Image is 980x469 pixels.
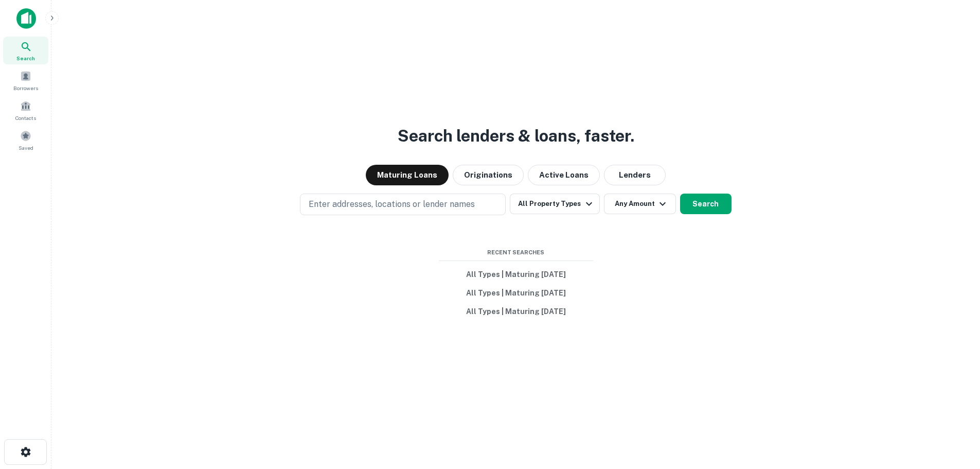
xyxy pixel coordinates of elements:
[604,194,676,214] button: Any Amount
[3,96,48,124] a: Contacts
[3,37,48,64] a: Search
[300,194,506,215] button: Enter addresses, locations or lender names
[929,387,980,436] iframe: Chat Widget
[3,66,48,94] a: Borrowers
[3,126,48,154] a: Saved
[15,114,36,122] span: Contacts
[680,194,732,214] button: Search
[453,165,524,185] button: Originations
[13,84,38,92] span: Borrowers
[439,265,593,284] button: All Types | Maturing [DATE]
[510,194,599,214] button: All Property Types
[439,284,593,302] button: All Types | Maturing [DATE]
[439,302,593,321] button: All Types | Maturing [DATE]
[398,124,634,148] h3: Search lenders & loans, faster.
[19,144,33,152] span: Saved
[439,248,593,257] span: Recent Searches
[604,165,666,185] button: Lenders
[16,54,35,62] span: Search
[309,198,475,211] p: Enter addresses, locations or lender names
[16,8,36,29] img: capitalize-icon.png
[366,165,449,185] button: Maturing Loans
[528,165,600,185] button: Active Loans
